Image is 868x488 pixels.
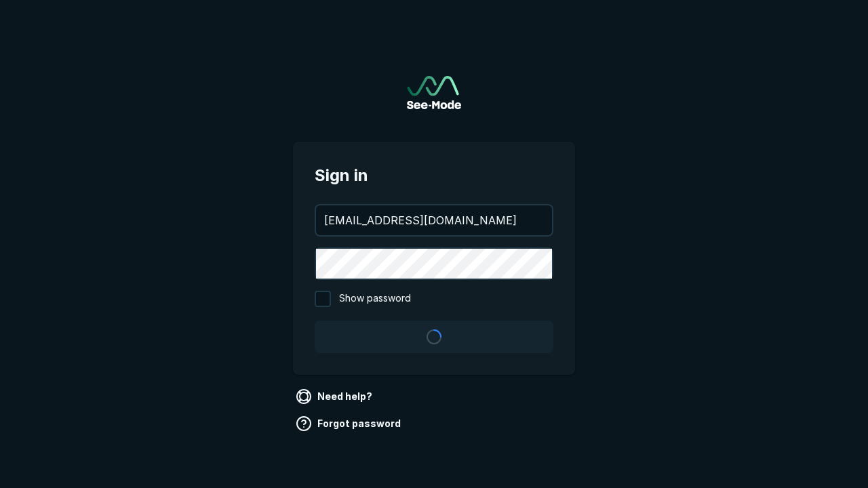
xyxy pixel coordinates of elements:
span: Sign in [315,163,553,188]
input: your@email.com [316,205,552,235]
a: Need help? [293,386,378,407]
span: Show password [339,291,411,307]
a: Go to sign in [407,76,461,109]
a: Forgot password [293,413,406,434]
img: See-Mode Logo [407,76,461,109]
